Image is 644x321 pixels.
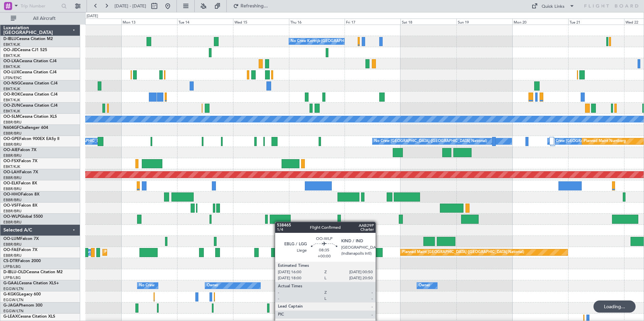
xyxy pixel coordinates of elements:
div: No Crew [139,281,155,291]
a: G-GAALCessna Citation XLS+ [3,281,59,285]
div: Planned Maint Melsbroek Air Base [104,247,163,257]
div: Wed 15 [233,19,289,25]
a: EBKT/KJK [3,109,20,114]
a: D-IBLUCessna Citation M2 [3,37,53,41]
a: EBBR/BRU [3,131,22,136]
a: EBBR/BRU [3,153,22,158]
div: Mon 20 [512,19,568,25]
span: D-IBLU-OLD [3,270,26,274]
a: N604GFChallenger 604 [3,126,48,130]
div: Quick Links [542,3,565,10]
div: Owner [419,281,430,291]
div: Planned Maint [GEOGRAPHIC_DATA] ([GEOGRAPHIC_DATA] National) [402,247,524,257]
span: OO-AIE [3,148,18,152]
span: OO-ZUN [3,104,20,108]
span: OO-WLP [3,215,20,219]
span: OO-SLM [3,115,20,119]
span: OO-NSG [3,81,20,85]
a: EBBR/BRU [3,186,22,191]
div: Owner [207,281,218,291]
a: EBBR/BRU [3,242,22,247]
a: OO-ELKFalcon 8X [3,181,37,185]
span: CS-DTR [3,259,18,263]
div: [DATE] [87,13,98,19]
div: Tue 21 [568,19,624,25]
a: EBBR/BRU [3,120,22,125]
span: OO-LAH [3,170,20,174]
div: Planned Maint Nurnberg [584,136,626,146]
a: OO-FAEFalcon 7X [3,248,37,252]
span: OO-JID [3,48,18,52]
input: Trip Number [21,1,59,11]
a: EBBR/BRU [3,198,22,203]
a: OO-LAHFalcon 7X [3,170,38,174]
span: OO-VSF [3,204,19,208]
a: OO-ZUNCessna Citation CJ4 [3,104,58,108]
a: EBKT/KJK [3,64,20,69]
a: OO-GPEFalcon 900EX EASy II [3,137,59,141]
a: OO-AIEFalcon 7X [3,148,36,152]
button: Refreshing... [230,1,270,11]
span: D-IBLU [3,37,17,41]
span: OO-FSX [3,159,19,163]
div: Thu 16 [289,19,345,25]
a: LFSN/ENC [3,75,22,80]
a: EGGW/LTN [3,297,24,302]
a: CS-DTRFalcon 2000 [3,259,41,263]
div: Sun 19 [456,19,512,25]
span: OO-FAE [3,248,19,252]
a: EBKT/KJK [3,86,20,92]
a: OO-HHOFalcon 8X [3,192,39,197]
a: LFPB/LBG [3,275,21,280]
div: Sat 18 [400,19,456,25]
a: OO-WLPGlobal 5500 [3,215,43,219]
span: Refreshing... [240,4,268,8]
a: EBKT/KJK [3,53,20,58]
a: EBBR/BRU [3,175,22,180]
button: All Aircraft [7,13,73,24]
a: G-LEAXCessna Citation XLS [3,315,55,319]
div: Mon 13 [121,19,177,25]
a: EGGW/LTN [3,286,24,291]
span: OO-LXA [3,59,19,63]
span: OO-LUX [3,70,19,74]
span: OO-ROK [3,93,20,97]
button: Quick Links [528,1,578,11]
span: [DATE] - [DATE] [115,3,146,9]
span: G-KGKG [3,292,19,296]
a: EBBR/BRU [3,142,22,147]
a: D-IBLU-OLDCessna Citation M2 [3,270,63,274]
div: Tue 14 [177,19,233,25]
a: EBBR/BRU [3,253,22,258]
a: OO-NSGCessna Citation CJ4 [3,81,58,85]
span: OO-LUM [3,237,20,241]
span: G-LEAX [3,315,18,319]
div: No Crew [GEOGRAPHIC_DATA] ([GEOGRAPHIC_DATA] National) [374,136,487,146]
a: OO-SLMCessna Citation XLS [3,115,57,119]
a: OO-ROKCessna Citation CJ4 [3,93,58,97]
div: Loading... [593,300,636,313]
a: OO-LUXCessna Citation CJ4 [3,70,57,74]
span: G-JAGA [3,304,19,308]
a: LFPB/LBG [3,264,21,269]
a: OO-FSXFalcon 7X [3,159,37,163]
div: Fri 17 [345,19,400,25]
span: N604GF [3,126,19,130]
div: No Crew [307,281,322,291]
a: EBKT/KJK [3,42,20,47]
a: EBBR/BRU [3,209,22,214]
span: OO-ELK [3,181,19,185]
a: EBKT/KJK [3,98,20,103]
a: G-KGKGLegacy 600 [3,292,41,296]
div: No Crew Kortrijk-[GEOGRAPHIC_DATA] [291,36,360,46]
a: OO-JIDCessna CJ1 525 [3,48,47,52]
a: OO-LXACessna Citation CJ4 [3,59,57,63]
span: G-GAAL [3,281,19,285]
span: All Aircraft [18,16,71,21]
a: OO-VSFFalcon 8X [3,204,37,208]
a: EBKT/KJK [3,164,20,169]
a: EBBR/BRU [3,220,22,225]
a: G-JAGAPhenom 300 [3,304,42,308]
span: OO-GPE [3,137,19,141]
div: Sun 12 [65,19,121,25]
